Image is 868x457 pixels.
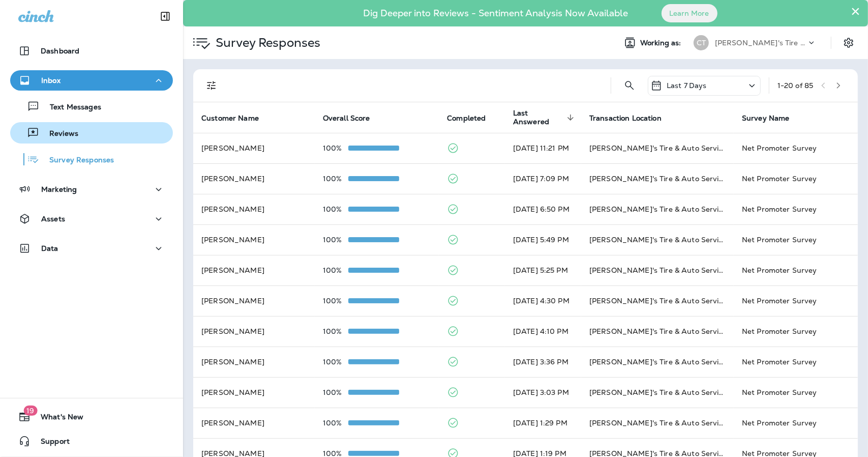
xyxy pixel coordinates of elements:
[851,3,860,19] button: Close
[323,205,348,213] p: 100%
[323,144,348,152] p: 100%
[193,224,315,255] td: [PERSON_NAME]
[513,109,577,126] span: Last Answered
[10,238,173,259] button: Data
[23,406,37,416] span: 19
[742,114,790,123] span: Survey Name
[840,34,858,52] button: Settings
[193,194,315,224] td: [PERSON_NAME]
[581,408,734,438] td: [PERSON_NAME]'s Tire & Auto Service | [PERSON_NAME][GEOGRAPHIC_DATA]
[505,377,581,408] td: [DATE] 3:03 PM
[505,133,581,163] td: [DATE] 11:21 PM
[40,103,101,112] p: Text Messages
[212,35,320,50] p: Survey Responses
[31,437,70,449] span: Support
[640,39,683,47] span: Working as:
[323,266,348,274] p: 100%
[193,347,315,377] td: [PERSON_NAME]
[505,285,581,316] td: [DATE] 4:30 PM
[323,236,348,244] p: 100%
[581,285,734,316] td: [PERSON_NAME]'s Tire & Auto Service | [GEOGRAPHIC_DATA]
[505,255,581,285] td: [DATE] 5:25 PM
[193,285,315,316] td: [PERSON_NAME]
[589,113,675,123] span: Transaction Location
[581,133,734,163] td: [PERSON_NAME]'s Tire & Auto Service | [PERSON_NAME]
[193,163,315,194] td: [PERSON_NAME]
[193,377,315,408] td: [PERSON_NAME]
[193,408,315,438] td: [PERSON_NAME]
[10,209,173,229] button: Assets
[41,76,61,84] p: Inbox
[447,114,486,123] span: Completed
[151,6,179,26] button: Collapse Sidebar
[39,129,78,139] p: Reviews
[734,377,858,408] td: Net Promoter Survey
[323,113,383,123] span: Overall Score
[581,194,734,224] td: [PERSON_NAME]'s Tire & Auto Service | Ambassador
[734,347,858,377] td: Net Promoter Survey
[505,224,581,255] td: [DATE] 5:49 PM
[447,113,499,123] span: Completed
[734,133,858,163] td: Net Promoter Survey
[201,75,222,96] button: Filters
[323,297,348,305] p: 100%
[10,96,173,117] button: Text Messages
[10,149,173,170] button: Survey Responses
[667,81,707,90] p: Last 7 Days
[10,70,173,91] button: Inbox
[10,179,173,199] button: Marketing
[31,413,83,425] span: What's New
[201,113,272,123] span: Customer Name
[10,407,173,427] button: 19What's New
[777,81,813,90] div: 1 - 20 of 85
[323,358,348,366] p: 100%
[694,35,709,50] div: CT
[734,285,858,316] td: Net Promoter Survey
[715,39,806,47] p: [PERSON_NAME]'s Tire & Auto
[10,41,173,61] button: Dashboard
[193,255,315,285] td: [PERSON_NAME]
[41,215,65,223] p: Assets
[193,316,315,347] td: [PERSON_NAME]
[513,109,564,126] span: Last Answered
[41,244,58,252] p: Data
[662,4,717,22] button: Learn More
[581,316,734,347] td: [PERSON_NAME]'s Tire & Auto Service | Verot
[734,163,858,194] td: Net Promoter Survey
[589,114,662,123] span: Transaction Location
[505,347,581,377] td: [DATE] 3:36 PM
[734,316,858,347] td: Net Promoter Survey
[193,133,315,163] td: [PERSON_NAME]
[39,156,114,165] p: Survey Responses
[734,224,858,255] td: Net Promoter Survey
[734,255,858,285] td: Net Promoter Survey
[581,347,734,377] td: [PERSON_NAME]'s Tire & Auto Service | [GEOGRAPHIC_DATA]
[323,419,348,427] p: 100%
[323,114,370,123] span: Overall Score
[581,224,734,255] td: [PERSON_NAME]'s Tire & Auto Service | Verot
[581,255,734,285] td: [PERSON_NAME]'s Tire & Auto Service | Ambassador
[10,431,173,451] button: Support
[41,185,77,193] p: Marketing
[581,163,734,194] td: [PERSON_NAME]'s Tire & Auto Service | [GEOGRAPHIC_DATA]
[323,175,348,183] p: 100%
[201,114,259,123] span: Customer Name
[581,377,734,408] td: [PERSON_NAME]'s Tire & Auto Service | [PERSON_NAME]
[505,194,581,224] td: [DATE] 6:50 PM
[734,194,858,224] td: Net Promoter Survey
[734,408,858,438] td: Net Promoter Survey
[505,316,581,347] td: [DATE] 4:10 PM
[505,408,581,438] td: [DATE] 1:29 PM
[742,113,803,123] span: Survey Name
[323,388,348,396] p: 100%
[41,47,79,55] p: Dashboard
[323,327,348,335] p: 100%
[10,122,173,144] button: Reviews
[619,75,640,96] button: Search Survey Responses
[334,12,658,15] p: Dig Deeper into Reviews - Sentiment Analysis Now Available
[505,163,581,194] td: [DATE] 7:09 PM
